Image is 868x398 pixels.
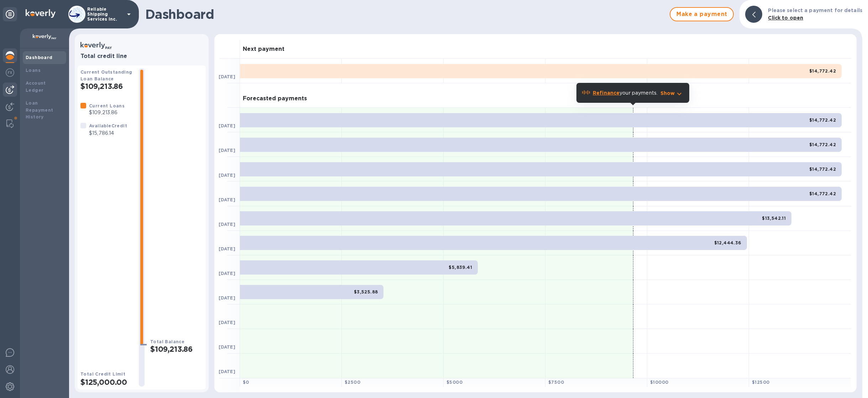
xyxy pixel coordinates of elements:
h2: $125,000.00 [80,378,133,387]
p: $109,213.86 [89,109,125,116]
b: [DATE] [219,271,235,276]
b: $12,444.36 [714,240,741,245]
b: Total Credit Limit [80,371,125,377]
b: Dashboard [26,55,53,60]
b: $14,772.42 [809,142,836,147]
b: $14,772.42 [809,166,836,172]
h3: Next payment [243,46,284,53]
p: your payments. [593,89,658,97]
b: $ 10000 [650,380,668,385]
b: Total Balance [150,339,184,344]
b: Account Ledger [26,80,46,93]
button: Show [660,90,684,97]
b: $5,839.41 [449,265,472,270]
b: $13,542.11 [762,216,786,221]
h1: Dashboard [145,7,666,22]
b: [DATE] [219,222,235,227]
div: Unpin categories [3,7,17,21]
h2: $109,213.86 [150,345,203,354]
b: $14,772.42 [809,117,836,123]
p: Show [660,90,675,97]
p: Reliable Shipping Services Inc. [87,7,123,22]
h3: Forecasted payments [243,95,307,102]
b: $ 2500 [345,380,360,385]
h3: Total credit line [80,53,203,60]
b: [DATE] [219,123,235,128]
b: Available Credit [89,123,127,128]
b: Refinance [593,90,619,96]
b: [DATE] [219,148,235,153]
span: Make a payment [676,10,727,18]
b: [DATE] [219,344,235,350]
b: [DATE] [219,173,235,178]
h2: $109,213.86 [80,82,133,91]
p: $15,786.14 [89,129,127,137]
b: Current Loans [89,103,125,108]
b: $3,525.88 [354,289,378,294]
b: [DATE] [219,74,235,79]
b: [DATE] [219,320,235,325]
b: $ 0 [243,380,249,385]
b: Please select a payment for details [768,7,862,13]
b: $14,772.42 [809,68,836,74]
img: Logo [26,9,56,18]
b: Loan Repayment History [26,100,53,120]
b: [DATE] [219,295,235,301]
img: Foreign exchange [6,68,14,77]
b: [DATE] [219,246,235,251]
b: Loans [26,68,41,73]
b: Click to open [768,15,803,21]
b: $ 5000 [446,380,462,385]
b: [DATE] [219,369,235,374]
b: $14,772.42 [809,191,836,196]
b: Current Outstanding Loan Balance [80,69,132,81]
b: $ 7500 [548,380,564,385]
b: $ 12500 [752,380,769,385]
b: [DATE] [219,197,235,202]
button: Make a payment [670,7,734,21]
